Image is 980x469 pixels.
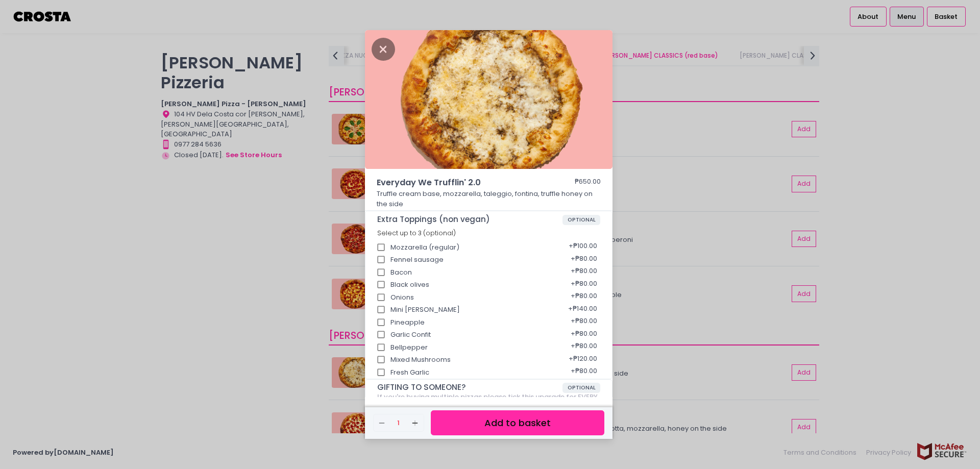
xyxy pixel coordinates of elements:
div: + ₱80.00 [567,313,600,332]
span: GIFTING TO SOMEONE? [377,383,562,392]
div: + ₱120.00 [565,350,600,369]
span: OPTIONAL [562,215,601,225]
span: Everyday We Trufflin' 2.0 [377,177,545,189]
div: + ₱80.00 [567,363,600,382]
div: + ₱80.00 [567,275,600,294]
div: + ₱80.00 [567,263,600,282]
div: + ₱80.00 [567,288,600,307]
button: Add to basket [431,410,604,435]
div: + ₱140.00 [565,300,600,319]
span: Extra Toppings (non vegan) [377,215,562,224]
p: Truffle cream base, mozzarella, taleggio, fontina, truffle honey on the side [377,189,601,209]
div: + ₱80.00 [567,325,600,344]
div: + ₱100.00 [565,238,600,257]
button: Close [372,43,395,54]
img: Everyday We Trufflin' 2.0 [365,30,612,169]
div: If you're buying multiple pizzas please tick this upgrade for EVERY pizza [377,393,601,409]
div: + ₱80.00 [567,338,600,357]
div: ₱650.00 [575,177,601,189]
div: + ₱80.00 [567,250,600,269]
span: OPTIONAL [562,383,601,393]
span: Select up to 3 (optional) [377,229,456,237]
